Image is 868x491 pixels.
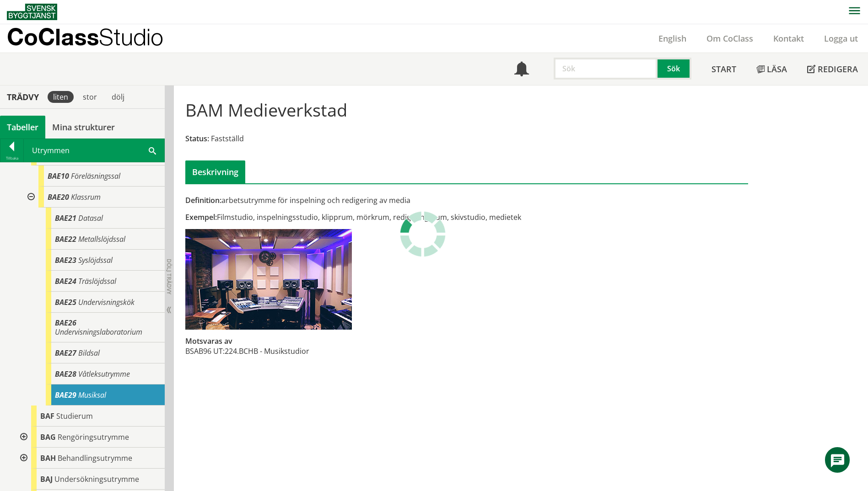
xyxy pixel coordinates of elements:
a: CoClassStudio [7,24,183,53]
span: BAE22 [55,234,76,244]
span: BAE20 [48,192,69,202]
span: Studierum [56,411,93,421]
span: BAE26 [55,318,76,328]
a: Logga ut [814,33,868,44]
span: BAE27 [55,348,76,358]
span: BAE23 [55,255,76,265]
div: Filmstudio, inspelningsstudio, klipprum, mörkrum, redigeringsrum, skivstudio, medietek [185,212,555,222]
span: Status: [185,133,209,144]
span: Musiksal [78,390,106,400]
span: Våtleksutrymme [78,369,130,379]
span: BAJ [40,474,53,484]
span: Bildsal [78,348,100,358]
a: Om CoClass [696,33,763,44]
span: Fastställd [211,133,244,144]
span: Rengöringsutrymme [58,432,129,442]
span: Läsa [767,64,787,75]
span: BAH [40,453,56,463]
div: stor [77,91,102,103]
a: Mina strukturer [45,116,122,139]
h1: BAM Medieverkstad [185,100,347,120]
img: Laddar [400,211,446,257]
td: 224.BCHB - Musikstudior [225,346,309,356]
input: Sök [554,58,658,80]
div: Utrymmen [24,139,164,162]
span: BAF [40,411,54,421]
span: Datasal [78,213,103,223]
span: Notifikationer [514,63,529,77]
img: bam-medieverkstad.jpg [185,229,352,330]
div: Trädvy [2,92,44,102]
span: Syslöjdssal [78,255,113,265]
div: Tillbaka [0,155,23,162]
a: Redigera [797,53,868,85]
a: Läsa [746,53,797,85]
span: Motsvaras av [185,336,232,346]
span: Studio [99,23,163,50]
span: Sök i tabellen [149,145,156,155]
div: Beskrivning [185,160,245,183]
button: Sök [658,58,691,80]
span: BAE24 [55,276,76,286]
span: Definition: [185,195,221,205]
a: Kontakt [763,33,814,44]
div: arbetsutrymme för inspelning och redigering av media [185,195,555,205]
div: liten [48,91,74,103]
span: Start [712,64,736,75]
div: dölj [106,91,130,103]
span: Metallslöjdssal [78,234,125,244]
span: Undersökningsutrymme [54,474,139,484]
span: BAE29 [55,390,76,400]
a: English [648,33,696,44]
p: CoClass [7,32,163,42]
span: BAE10 [48,171,69,181]
span: BAE21 [55,213,76,223]
span: Föreläsningssal [71,171,120,181]
span: Undervisningskök [78,297,135,307]
span: Dölj trädvy [165,259,173,294]
img: Svensk Byggtjänst [7,4,57,20]
span: BAE28 [55,369,76,379]
span: BAG [40,432,56,442]
span: Klassrum [71,192,101,202]
span: Träslöjdssal [78,276,116,286]
td: BSAB96 UT: [185,346,225,356]
span: Exempel: [185,212,217,222]
span: Behandlingsutrymme [58,453,132,463]
span: Undervisningslaboratorium [55,327,142,337]
a: Start [701,53,746,85]
span: BAE25 [55,297,76,307]
span: Redigera [818,64,858,75]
